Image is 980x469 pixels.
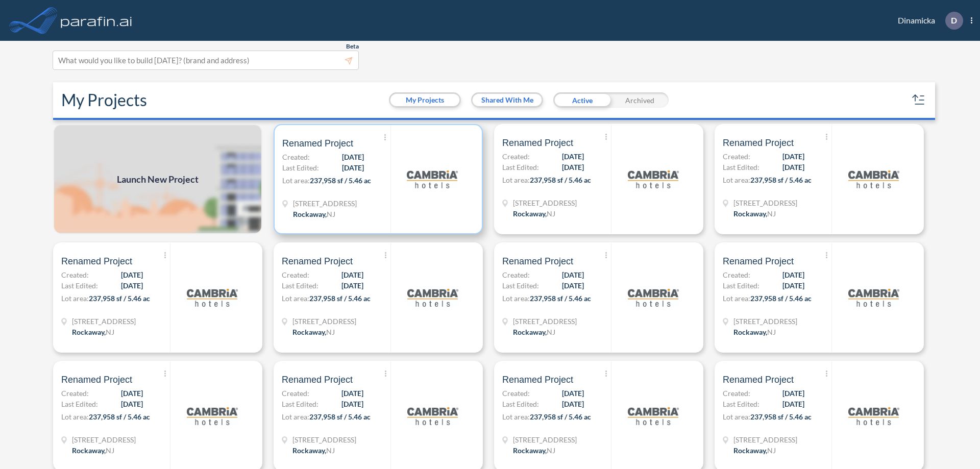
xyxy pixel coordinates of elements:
[89,294,150,303] span: 237,958 sf / 5.46 ac
[951,16,957,25] p: D
[782,269,804,280] span: [DATE]
[733,316,797,327] span: 321 Mt Hope Ave
[723,294,750,303] span: Lot area:
[733,434,797,445] span: 321 Mt Hope Ave
[848,390,899,441] img: logo
[562,269,584,280] span: [DATE]
[782,280,804,291] span: [DATE]
[282,162,319,173] span: Last Edited:
[292,445,335,456] div: Rockaway, NJ
[282,269,309,280] span: Created:
[292,446,326,455] span: Rockaway ,
[723,255,794,267] span: Renamed Project
[562,388,584,399] span: [DATE]
[61,269,89,280] span: Created:
[292,316,356,327] span: 321 Mt Hope Ave
[473,94,542,106] button: Shared With Me
[282,388,309,399] span: Created:
[733,328,767,336] span: Rockaway ,
[513,316,577,327] span: 321 Mt Hope Ave
[53,124,262,234] img: add
[513,328,547,336] span: Rockaway ,
[723,176,750,184] span: Lot area:
[513,198,577,208] span: 321 Mt Hope Ave
[767,446,776,455] span: NJ
[750,176,812,184] span: 237,958 sf / 5.46 ac
[326,328,335,336] span: NJ
[341,280,363,291] span: [DATE]
[513,327,555,337] div: Rockaway, NJ
[293,209,335,219] div: Rockaway, NJ
[502,412,530,421] span: Lot area:
[733,198,797,208] span: 321 Mt Hope Ave
[723,412,750,421] span: Lot area:
[782,151,804,162] span: [DATE]
[733,327,776,337] div: Rockaway, NJ
[282,176,310,185] span: Lot area:
[293,198,357,209] span: 321 Mt Hope Ave
[309,412,371,421] span: 237,958 sf / 5.46 ac
[61,90,147,110] h2: My Projects
[767,209,776,218] span: NJ
[628,390,679,441] img: logo
[327,210,335,218] span: NJ
[53,124,262,234] a: Launch New Project
[628,154,679,205] img: logo
[502,374,573,386] span: Renamed Project
[502,151,530,162] span: Created:
[61,294,89,303] span: Lot area:
[282,399,318,409] span: Last Edited:
[782,388,804,399] span: [DATE]
[106,328,114,336] span: NJ
[553,92,611,108] div: Active
[848,272,899,323] img: logo
[61,280,98,291] span: Last Edited:
[530,176,591,184] span: 237,958 sf / 5.46 ac
[723,388,750,399] span: Created:
[723,137,794,149] span: Renamed Project
[282,374,353,386] span: Renamed Project
[723,374,794,386] span: Renamed Project
[282,294,309,303] span: Lot area:
[733,446,767,455] span: Rockaway ,
[346,42,359,51] span: Beta
[61,399,98,409] span: Last Edited:
[502,137,573,149] span: Renamed Project
[282,280,318,291] span: Last Edited:
[562,162,584,172] span: [DATE]
[723,162,759,172] span: Last Edited:
[530,294,591,303] span: 237,958 sf / 5.46 ac
[502,162,539,172] span: Last Edited:
[121,388,143,399] span: [DATE]
[61,374,132,386] span: Renamed Project
[562,151,584,162] span: [DATE]
[187,390,238,441] img: logo
[61,388,89,399] span: Created:
[750,294,812,303] span: 237,958 sf / 5.46 ac
[547,328,555,336] span: NJ
[341,388,363,399] span: [DATE]
[750,412,812,421] span: 237,958 sf / 5.46 ac
[106,446,114,455] span: NJ
[547,446,555,455] span: NJ
[342,152,364,162] span: [DATE]
[326,446,335,455] span: NJ
[723,269,750,280] span: Created:
[733,209,767,218] span: Rockaway ,
[292,327,335,337] div: Rockaway, NJ
[72,327,114,337] div: Rockaway, NJ
[121,399,143,409] span: [DATE]
[89,412,150,421] span: 237,958 sf / 5.46 ac
[767,328,776,336] span: NJ
[72,445,114,456] div: Rockaway, NJ
[733,208,776,219] div: Rockaway, NJ
[562,399,584,409] span: [DATE]
[282,137,353,150] span: Renamed Project
[502,294,530,303] span: Lot area:
[530,412,591,421] span: 237,958 sf / 5.46 ac
[628,272,679,323] img: logo
[341,399,363,409] span: [DATE]
[723,280,759,291] span: Last Edited:
[502,280,539,291] span: Last Edited:
[513,446,547,455] span: Rockaway ,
